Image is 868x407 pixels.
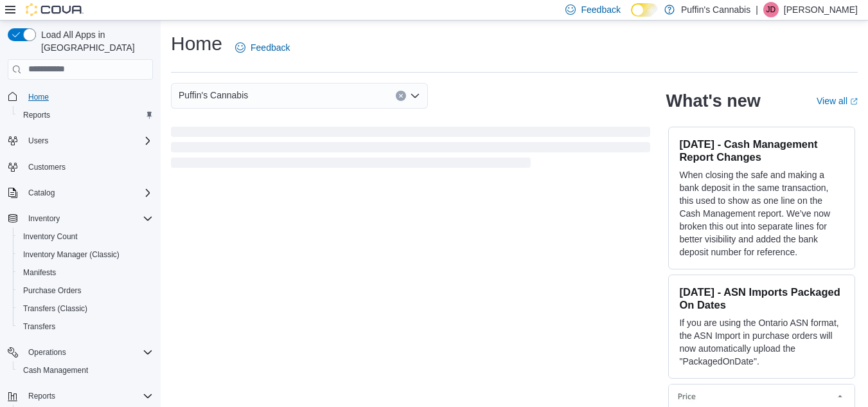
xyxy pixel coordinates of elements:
span: Operations [28,347,66,357]
button: Reports [23,388,60,404]
a: Purchase Orders [18,283,87,298]
span: Reports [18,107,153,123]
a: Feedback [230,35,295,60]
button: Home [3,87,158,106]
button: Inventory [3,210,158,228]
span: Feedback [581,3,620,16]
p: [PERSON_NAME] [784,2,858,17]
span: Customers [23,159,153,175]
button: Users [23,133,53,149]
svg: External link [850,98,858,105]
span: Transfers [18,319,153,334]
button: Clear input [396,91,406,101]
button: Operations [3,343,158,361]
h1: Home [171,31,222,57]
button: Cash Management [13,361,158,379]
button: Reports [3,387,158,405]
span: Reports [23,110,50,120]
a: Home [23,89,54,105]
span: Inventory Manager (Classic) [23,249,120,260]
button: Customers [3,158,158,176]
a: Cash Management [18,363,93,378]
button: Catalog [3,184,158,202]
img: Cova [26,3,84,16]
h2: What's new [666,91,760,111]
span: Cash Management [18,363,153,378]
span: Catalog [28,188,55,198]
span: Manifests [23,267,56,278]
a: Inventory Manager (Classic) [18,247,125,262]
button: Inventory Count [13,228,158,246]
span: Users [28,136,48,146]
button: Inventory [23,211,65,226]
span: Inventory Count [18,229,153,244]
a: View allExternal link [817,96,858,106]
button: Operations [23,345,71,360]
button: Catalog [23,185,60,201]
span: Inventory [28,213,60,224]
a: Transfers [18,319,60,334]
a: Inventory Count [18,229,83,244]
button: Purchase Orders [13,282,158,300]
p: When closing the safe and making a bank deposit in the same transaction, this used to show as one... [679,168,844,258]
p: Puffin's Cannabis [681,2,750,17]
a: Reports [18,107,55,123]
button: Reports [13,106,158,124]
span: Purchase Orders [23,285,82,296]
span: Cash Management [23,365,88,375]
button: Users [3,132,158,150]
button: Inventory Manager (Classic) [13,246,158,264]
button: Manifests [13,264,158,282]
span: Customers [28,162,66,172]
span: Feedback [251,41,290,54]
span: Home [23,89,153,105]
span: Transfers [23,321,55,332]
a: Manifests [18,265,61,280]
span: Manifests [18,265,153,280]
span: Catalog [23,185,153,201]
span: Reports [28,391,55,401]
span: Inventory [23,211,153,226]
a: Transfers (Classic) [18,301,93,316]
a: Customers [23,159,71,175]
input: Dark Mode [631,3,658,17]
button: Open list of options [410,91,420,101]
span: Inventory Count [23,231,78,242]
button: Transfers (Classic) [13,300,158,318]
span: Puffin's Cannabis [179,87,248,103]
span: Purchase Orders [18,283,153,298]
span: Operations [23,345,153,360]
span: Reports [23,388,153,404]
span: Home [28,92,49,102]
span: Loading [171,129,650,170]
div: Justin Dicks [763,2,779,17]
span: Load All Apps in [GEOGRAPHIC_DATA] [36,28,153,54]
span: Users [23,133,153,149]
p: | [756,2,758,17]
span: JD [766,2,776,17]
span: Transfers (Classic) [23,303,87,314]
span: Dark Mode [631,17,632,17]
h3: [DATE] - Cash Management Report Changes [679,138,844,163]
span: Inventory Manager (Classic) [18,247,153,262]
h3: [DATE] - ASN Imports Packaged On Dates [679,285,844,311]
span: Transfers (Classic) [18,301,153,316]
p: If you are using the Ontario ASN format, the ASN Import in purchase orders will now automatically... [679,316,844,368]
button: Transfers [13,318,158,336]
